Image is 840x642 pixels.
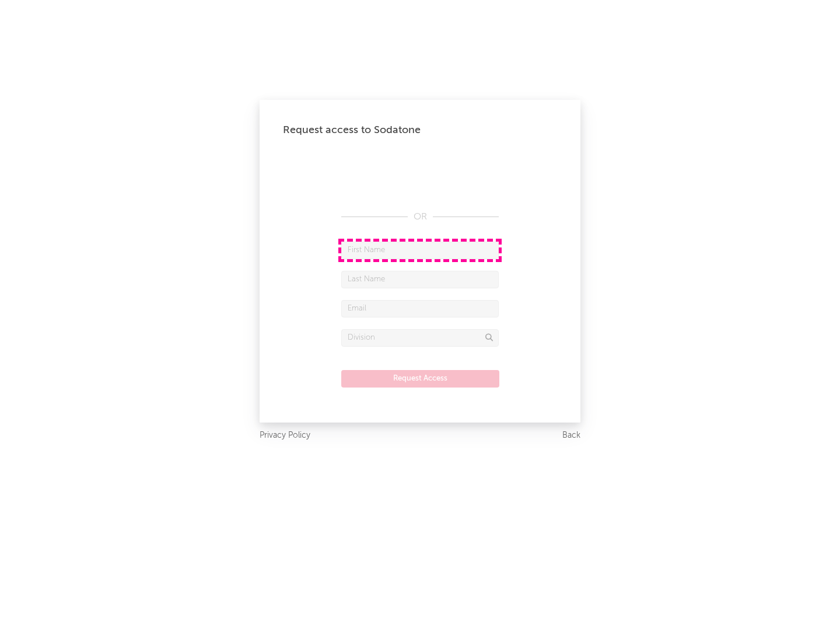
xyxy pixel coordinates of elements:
[341,370,499,388] button: Request Access
[283,123,557,137] div: Request access to Sodatone
[260,428,310,443] a: Privacy Policy
[562,428,580,443] a: Back
[341,210,499,224] div: OR
[341,271,499,288] input: Last Name
[341,329,499,347] input: Division
[341,242,499,259] input: First Name
[341,300,499,317] input: Email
